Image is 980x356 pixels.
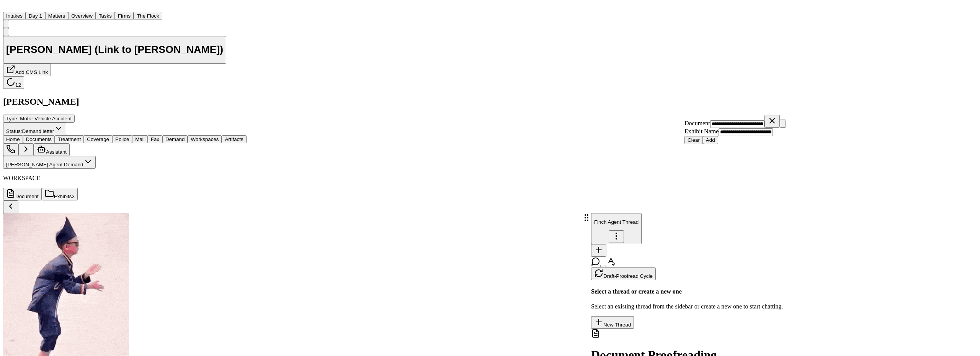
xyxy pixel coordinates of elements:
[684,120,710,126] label: Document
[684,136,703,144] button: Clear
[684,128,719,135] label: Exhibit Name
[703,136,718,144] button: Add
[764,115,780,128] button: Clear selection
[684,115,786,144] div: Add Exhibit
